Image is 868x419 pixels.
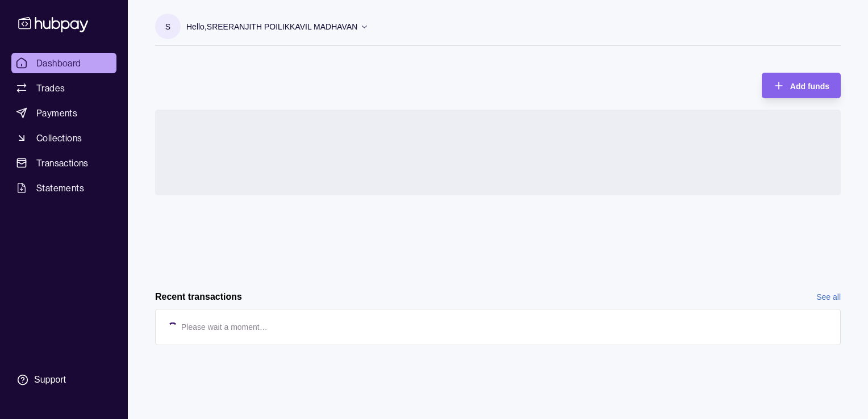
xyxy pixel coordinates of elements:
span: Payments [36,106,77,120]
a: Payments [11,103,116,123]
a: Transactions [11,153,116,173]
a: Support [11,368,116,392]
h2: Recent transactions [155,291,242,303]
div: Support [34,374,66,386]
p: S [165,20,170,33]
p: Please wait a moment… [181,321,268,333]
a: See all [816,291,841,303]
a: Dashboard [11,53,116,73]
span: Trades [36,81,65,95]
span: Collections [36,131,82,145]
span: Transactions [36,156,89,170]
span: Dashboard [36,56,81,70]
span: Add funds [790,82,829,91]
a: Statements [11,178,116,198]
p: Hello, SREERANJITH POILIKKAVIL MADHAVAN [186,20,357,33]
a: Trades [11,78,116,98]
a: Collections [11,128,116,148]
span: Statements [36,181,84,195]
button: Add funds [762,73,841,98]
